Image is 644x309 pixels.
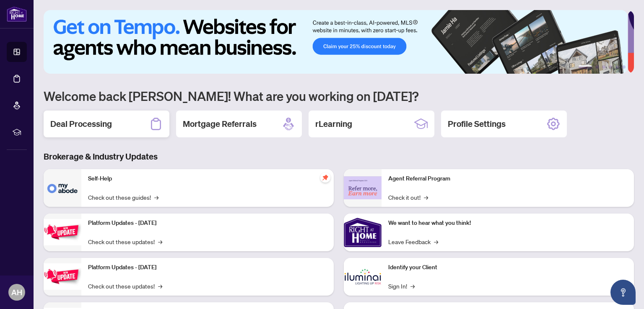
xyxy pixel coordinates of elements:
button: 1 [579,65,592,69]
img: Slide 0 [44,10,628,74]
a: Check it out!→ [388,193,428,202]
span: → [424,193,428,202]
span: → [410,281,415,291]
p: Identify your Client [388,263,627,272]
p: Agent Referral Program [388,174,627,183]
img: Self-Help [44,169,81,207]
img: Platform Updates - July 8, 2025 [44,263,81,290]
p: Platform Updates - [DATE] [88,263,327,272]
p: We want to hear what you think! [388,219,627,228]
img: Platform Updates - July 21, 2025 [44,219,81,245]
button: 5 [615,65,619,69]
span: pushpin [320,173,330,183]
img: Agent Referral Program [344,176,382,199]
a: Sign In!→ [388,281,415,291]
button: 3 [602,65,605,69]
span: → [158,281,162,291]
h2: Profile Settings [448,118,506,130]
img: logo [7,6,27,22]
span: → [434,237,438,246]
button: 4 [609,65,612,69]
a: Check out these guides!→ [88,193,158,202]
p: Self-Help [88,174,327,183]
p: Platform Updates - [DATE] [88,219,327,228]
h1: Welcome back [PERSON_NAME]! What are you working on [DATE]? [44,88,634,104]
h2: Deal Processing [50,118,112,130]
a: Check out these updates!→ [88,281,162,291]
h3: Brokerage & Industry Updates [44,151,634,162]
img: Identify your Client [344,258,382,296]
button: 2 [595,65,599,69]
span: AH [11,286,22,298]
button: Open asap [610,280,636,305]
a: Check out these updates!→ [88,237,162,246]
span: → [158,237,162,246]
span: → [154,193,158,202]
button: 6 [622,65,626,69]
a: Leave Feedback→ [388,237,438,246]
h2: Mortgage Referrals [183,118,257,130]
img: We want to hear what you think! [344,214,382,251]
h2: rLearning [315,118,352,130]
